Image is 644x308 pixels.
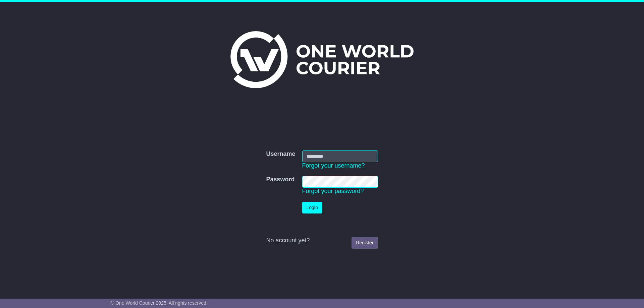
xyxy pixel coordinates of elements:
a: Register [352,237,378,249]
button: Login [302,202,322,213]
img: One World [230,31,414,88]
a: Forgot your password? [302,188,364,194]
div: No account yet? [266,237,378,244]
span: © One World Courier 2025. All rights reserved. [111,300,208,306]
label: Password [266,176,294,183]
a: Forgot your username? [302,162,365,169]
label: Username [266,150,295,158]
